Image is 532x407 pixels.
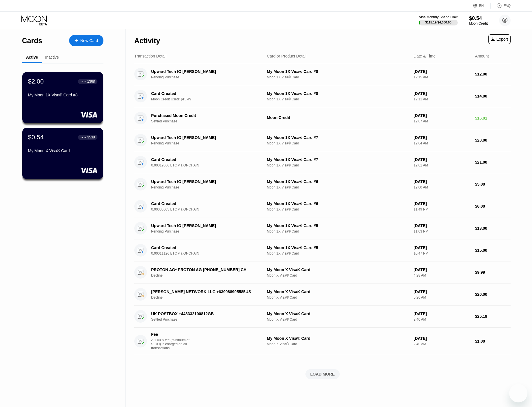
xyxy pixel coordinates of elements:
div: Upward Tech IO [PERSON_NAME]Pending PurchaseMy Moon 1X Visa® Card #7Moon 1X Visa® Card[DATE]12:04... [134,129,511,151]
div: $0.54 [469,15,488,21]
div: [DATE] [414,179,471,184]
div: 10:47 PM [414,251,471,255]
div: Card or Product Detail [267,54,307,58]
div: 12:11 AM [414,97,471,101]
div: Pending Purchase [151,229,266,233]
div: Purchased Moon Credit [151,113,258,118]
div: Moon 1X Visa® Card [267,185,409,189]
div: My Moon 1X Visa® Card #8 [267,91,409,96]
div: 12:15 AM [414,75,471,79]
div: Card Created [151,245,258,250]
div: PROTON AG* PROTON AG [PHONE_NUMBER] CHDeclineMy Moon X Visa® CardMoon X Visa® Card[DATE]4:28 AM$9.99 [134,261,511,283]
div: Card Created0.00011126 BTC via ONCHAINMy Moon 1X Visa® Card #5Moon 1X Visa® Card[DATE]10:47 PM$15.00 [134,239,511,261]
div: Amount [475,54,489,58]
div: Active [26,55,38,59]
div: 12:01 AM [414,163,471,167]
div: New Card [80,38,98,43]
div: Activity [134,37,160,45]
div: $16.01 [475,116,511,120]
div: FeeA 1.00% fee (minimum of $1.00) is charged on all transactionsMy Moon X Visa® CardMoon X Visa® ... [134,327,511,355]
div: EN [473,3,491,9]
div: My Moon X Visa® Card [267,289,409,294]
div: Moon Credit Used: $15.49 [151,97,266,101]
div: LOAD MORE [310,372,335,377]
div: Upward Tech IO [PERSON_NAME] [151,135,258,140]
div: PROTON AG* PROTON AG [PHONE_NUMBER] CH [151,267,258,272]
div: $9.99 [475,270,511,275]
div: $115.19 / $4,000.00 [425,21,451,24]
div: 1368 [87,80,95,84]
div: Decline [151,273,266,277]
div: My Moon X Visa® Card [267,267,409,272]
div: Card Created [151,201,258,206]
div: 4:28 AM [414,273,471,277]
div: 3538 [87,135,95,139]
div: 0.00011126 BTC via ONCHAIN [151,251,266,255]
div: $14.00 [475,94,511,98]
div: 2:40 AM [414,317,471,321]
div: Card Created0.00006605 BTC via ONCHAINMy Moon 1X Visa® Card #6Moon 1X Visa® Card[DATE]11:49 PM$6.00 [134,195,511,217]
div: My Moon X Visa® Card [28,148,97,153]
div: Date & Time [414,54,436,58]
div: Moon X Visa® Card [267,342,409,346]
div: Moon X Visa® Card [267,273,409,277]
div: My Moon 1X Visa® Card #6 [267,179,409,184]
div: My Moon X Visa® Card [267,311,409,316]
div: Card Created [151,91,258,96]
div: Moon 1X Visa® Card [267,229,409,233]
div: $0.54● ● ● ●3538My Moon X Visa® Card [22,128,103,179]
div: $0.54Moon Credit [469,15,488,25]
div: My Moon 1X Visa® Card #7 [267,157,409,162]
div: [PERSON_NAME] NETWORK LLC +639088905585US [151,289,258,294]
div: Pending Purchase [151,75,266,79]
div: [DATE] [414,311,471,316]
div: EN [479,4,484,8]
div: $1.00 [475,339,511,344]
div: My Moon 1X Visa® Card #7 [267,135,409,140]
iframe: Button to launch messaging window [509,384,527,402]
div: 11:03 PM [414,229,471,233]
div: $15.00 [475,248,511,253]
div: Inactive [45,55,59,59]
div: 12:04 AM [414,141,471,145]
div: My Moon 1X Visa® Card #5 [267,245,409,250]
div: $12.00 [475,72,511,76]
div: Upward Tech IO [PERSON_NAME]Pending PurchaseMy Moon 1X Visa® Card #8Moon 1X Visa® Card[DATE]12:15... [134,63,511,85]
div: Moon 1X Visa® Card [267,207,409,211]
div: [DATE] [414,336,471,341]
div: 0.00019866 BTC via ONCHAIN [151,163,266,167]
div: My Moon X Visa® Card [267,336,409,341]
div: Purchased Moon CreditSettled PurchaseMoon Credit[DATE]12:07 AM$16.01 [134,107,511,129]
div: My Moon 1X Visa® Card #8 [267,69,409,74]
div: $13.00 [475,226,511,231]
div: [DATE] [414,201,471,206]
div: [DATE] [414,223,471,228]
div: Pending Purchase [151,185,266,189]
div: [DATE] [414,91,471,96]
div: Fee [151,332,191,337]
div: Moon 1X Visa® Card [267,141,409,145]
div: Upward Tech IO [PERSON_NAME]Pending PurchaseMy Moon 1X Visa® Card #5Moon 1X Visa® Card[DATE]11:03... [134,217,511,239]
div: 5:26 AM [414,295,471,299]
div: Upward Tech IO [PERSON_NAME]Pending PurchaseMy Moon 1X Visa® Card #6Moon 1X Visa® Card[DATE]12:00... [134,173,511,195]
div: My Moon 1X Visa® Card #8 [28,93,97,97]
div: FAQ [491,3,511,9]
div: $2.00 [28,78,44,85]
div: Moon 1X Visa® Card [267,97,409,101]
div: Moon Credit [469,21,488,25]
div: [DATE] [414,135,471,140]
div: Moon 1X Visa® Card [267,251,409,255]
div: $5.00 [475,182,511,186]
div: Visa Monthly Spend Limit [419,15,457,19]
div: Transaction Detail [134,54,166,58]
div: ● ● ● ● [81,81,86,82]
div: $2.00● ● ● ●1368My Moon 1X Visa® Card #8 [22,72,103,123]
div: [DATE] [414,289,471,294]
div: Cards [22,37,42,45]
div: Upward Tech IO [PERSON_NAME] [151,223,258,228]
div: Settled Purchase [151,317,266,321]
div: 11:49 PM [414,207,471,211]
div: Moon X Visa® Card [267,317,409,321]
